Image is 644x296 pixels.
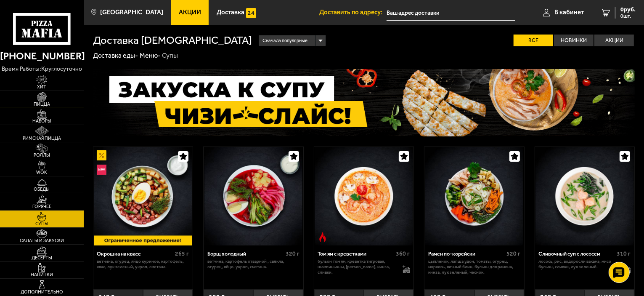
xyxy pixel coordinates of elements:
[93,147,193,245] a: АкционныйНовинкаОкрошка на квасе
[387,5,515,21] span: Санкт-Петербург, Россия
[428,259,520,275] p: цыпленок, лапша удон, томаты, огурец, морковь, яичный блин, бульон для рамена, кинза, лук зеленый...
[538,251,615,257] div: Сливочный суп с лососем
[594,35,634,47] label: Акции
[100,9,163,16] span: [GEOGRAPHIC_DATA]
[262,35,307,47] span: Сначала популярные
[204,147,303,245] a: Борщ холодный
[207,259,299,270] p: ветчина, картофель отварной , свёкла, огурец, яйцо, укроп, сметана.
[204,147,303,245] img: Борщ холодный
[175,250,189,257] span: 265 г
[535,147,635,245] a: Сливочный суп с лососем
[315,147,413,245] img: Том ям с креветками
[506,250,520,257] span: 520 г
[93,51,138,59] a: Доставка еды-
[425,147,524,245] img: Рамен по-корейски
[620,13,636,19] span: 0 шт.
[94,147,192,245] img: Окрошка на квасе
[97,165,107,175] img: Новинка
[428,251,504,257] div: Рамен по-корейски
[97,259,189,270] p: ветчина, огурец, яйцо куриное, картофель, квас, лук зеленый, укроп, сметана.
[319,9,387,16] span: Доставить по адресу:
[318,259,395,275] p: бульон том ям, креветка тигровая, шампиньоны, [PERSON_NAME], кинза, сливки.
[387,5,515,21] input: Ваш адрес доставки
[93,35,252,46] h1: Доставка [DEMOGRAPHIC_DATA]
[617,250,631,257] span: 310 г
[314,147,414,245] a: Острое блюдоТом ям с креветками
[535,147,634,245] img: Сливочный суп с лососем
[207,251,284,257] div: Борщ холодный
[97,150,107,160] img: Акционный
[246,8,256,18] img: 15daf4d41897b9f0e9f617042186c801.svg
[140,51,161,59] a: Меню-
[286,250,299,257] span: 320 г
[217,9,244,16] span: Доставка
[179,9,201,16] span: Акции
[396,250,410,257] span: 360 г
[554,9,584,16] span: В кабинет
[318,251,394,257] div: Том ям с креветками
[97,251,173,257] div: Окрошка на квасе
[514,35,553,47] label: Все
[424,147,524,245] a: Рамен по-корейски
[538,259,616,270] p: лосось, рис, водоросли вакамэ, мисо бульон, сливки, лук зеленый.
[620,7,636,13] span: 0 руб.
[162,51,178,60] div: Супы
[554,35,594,47] label: Новинки
[318,232,328,242] img: Острое блюдо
